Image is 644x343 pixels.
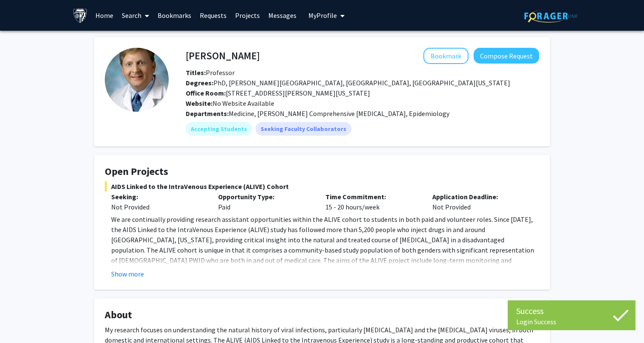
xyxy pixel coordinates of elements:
[423,48,469,64] button: Add Gregory Kirk to Bookmarks
[105,309,539,321] h4: About
[524,9,578,23] img: ForagerOne Logo
[231,0,264,30] a: Projects
[256,122,351,136] mat-chip: Seeking Faculty Collaborators
[186,48,260,64] h4: [PERSON_NAME]
[186,68,206,77] b: Titles:
[212,192,319,212] div: Paid
[325,192,420,202] p: Time Commitment:
[319,192,426,212] div: 15 - 20 hours/week
[105,48,169,112] img: Profile Picture
[186,89,370,97] span: [STREET_ADDRESS][PERSON_NAME][US_STATE]
[186,122,252,136] mat-chip: Accepting Students
[73,8,88,23] img: Johns Hopkins University Logo
[111,214,539,317] p: We are continually providing research assistant opportunities within the ALIVE cohort to students...
[111,192,205,202] p: Seeking:
[308,11,337,20] span: My Profile
[118,0,153,30] a: Search
[153,0,195,30] a: Bookmarks
[186,89,226,97] b: Office Room:
[229,109,449,118] span: Medicine, [PERSON_NAME] Comprehensive [MEDICAL_DATA], Epidemiology
[186,78,213,87] b: Degrees:
[111,202,205,212] div: Not Provided
[516,305,627,317] div: Success
[218,192,312,202] p: Opportunity Type:
[426,192,533,212] div: Not Provided
[264,0,301,30] a: Messages
[195,0,231,30] a: Requests
[186,99,213,108] b: Website:
[186,99,274,108] span: No Website Available
[432,192,526,202] p: Application Deadline:
[186,109,229,118] b: Departments:
[474,48,539,64] button: Compose Request to Gregory Kirk
[105,166,539,178] h4: Open Projects
[186,78,510,87] span: PhD, [PERSON_NAME][GEOGRAPHIC_DATA], [GEOGRAPHIC_DATA], [GEOGRAPHIC_DATA][US_STATE]
[111,269,144,279] button: Show more
[105,181,539,192] span: AIDS Linked to the IntraVenous Experience (ALIVE) Cohort
[91,0,118,30] a: Home
[516,317,627,326] div: Login Success
[186,68,235,77] span: Professor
